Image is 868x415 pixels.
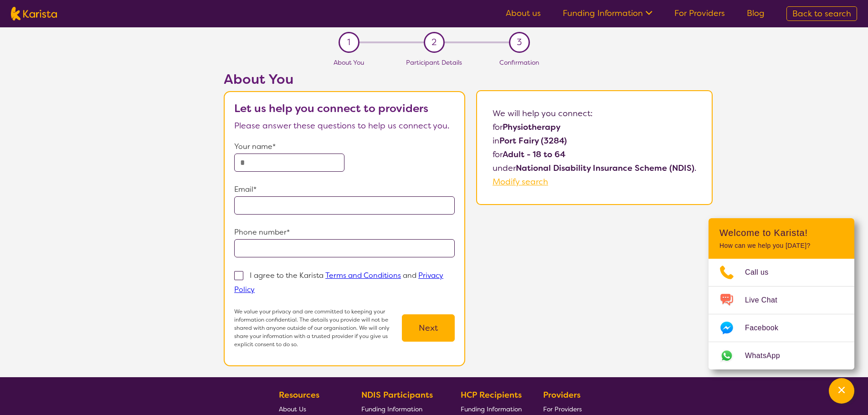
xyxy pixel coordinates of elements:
[493,148,696,161] p: for
[543,389,580,400] b: Providers
[674,8,725,19] a: For Providers
[234,183,455,196] p: Email*
[279,405,306,413] span: About Us
[517,36,522,49] span: 3
[224,71,465,87] h2: About You
[493,107,696,120] p: We will help you connect:
[709,259,854,369] ul: Choose channel
[234,101,428,116] b: Let us help you connect to providers
[719,227,843,238] h2: Welcome to Karista!
[745,349,791,363] span: WhatsApp
[279,389,319,400] b: Resources
[431,36,437,49] span: 2
[499,135,567,146] b: Port Fairy (3284)
[493,120,696,134] p: for
[543,405,582,413] span: For Providers
[719,242,843,250] p: How can we help you [DATE]?
[461,405,522,413] span: Funding Information
[786,6,857,21] a: Back to search
[709,342,854,369] a: Web link opens in a new tab.
[493,161,696,175] p: under .
[503,122,560,133] b: Physiotherapy
[516,163,694,174] b: National Disability Insurance Scheme (NDIS)
[234,225,455,239] p: Phone number*
[361,389,433,400] b: NDIS Participants
[402,314,455,342] button: Next
[792,8,851,19] span: Back to search
[747,8,765,19] a: Blog
[745,293,788,307] span: Live Chat
[499,58,539,67] span: Confirmation
[503,149,565,160] b: Adult - 18 to 64
[406,58,462,67] span: Participant Details
[709,218,854,369] div: Channel Menu
[493,176,548,187] a: Modify search
[347,36,350,49] span: 1
[461,389,522,400] b: HCP Recipients
[11,7,57,20] img: Karista logo
[234,119,455,133] p: Please answer these questions to help us connect you.
[234,307,402,348] p: We value your privacy and are committed to keeping your information confidential. The details you...
[325,271,401,280] a: Terms and Conditions
[563,8,652,19] a: Funding Information
[506,8,541,19] a: About us
[361,405,422,413] span: Funding Information
[334,58,364,67] span: About You
[745,321,789,335] span: Facebook
[234,271,443,294] p: I agree to the Karista and
[493,134,696,148] p: in
[829,378,854,404] button: Channel Menu
[234,140,455,154] p: Your name*
[745,266,780,279] span: Call us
